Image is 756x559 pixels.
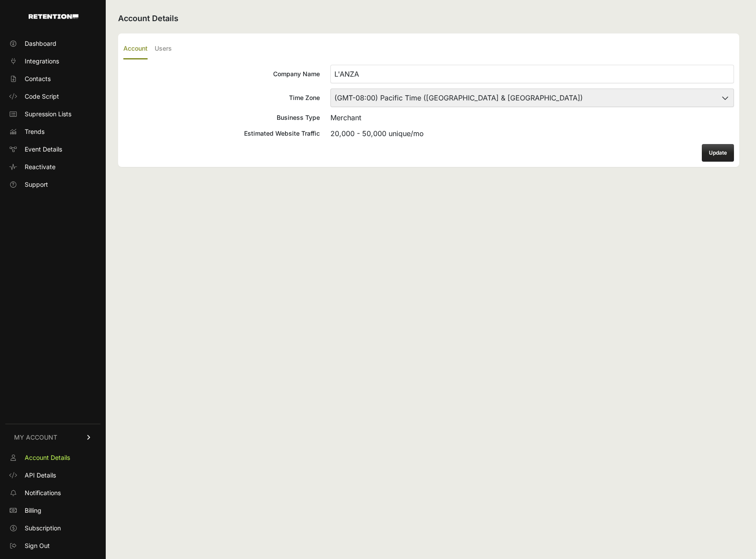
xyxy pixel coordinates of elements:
span: Code Script [25,92,59,101]
a: Contacts [5,72,100,86]
a: Trends [5,125,100,139]
span: Account Details [25,453,70,462]
span: Event Details [25,145,62,154]
a: API Details [5,468,100,482]
div: Company Name [123,70,320,78]
h2: Account Details [118,12,739,25]
span: Reactivate [25,163,56,171]
span: Dashboard [25,39,56,48]
span: Notifications [25,489,61,497]
a: Event Details [5,142,100,156]
span: Sign Out [25,541,50,550]
span: Support [25,180,48,189]
a: Reactivate [5,160,100,174]
span: Integrations [25,57,59,66]
button: Update [702,144,734,162]
a: Integrations [5,54,100,68]
a: MY ACCOUNT [5,424,100,451]
div: Merchant [330,112,734,123]
div: 20,000 - 50,000 unique/mo [330,128,734,139]
img: Retention.com [29,14,78,19]
label: Account [123,39,148,59]
a: Subscription [5,521,100,535]
a: Notifications [5,486,100,500]
a: Account Details [5,451,100,465]
div: Time Zone [123,93,320,102]
span: Trends [25,127,44,136]
div: Business Type [123,113,320,122]
div: Estimated Website Traffic [123,129,320,138]
span: MY ACCOUNT [14,433,57,442]
span: Subscription [25,524,61,533]
a: Dashboard [5,37,100,51]
label: Users [155,39,172,59]
span: Supression Lists [25,110,71,118]
span: API Details [25,471,56,480]
a: Billing [5,503,100,518]
a: Supression Lists [5,107,100,121]
input: Company Name [330,65,734,83]
span: Contacts [25,74,51,83]
a: Support [5,178,100,192]
select: Time Zone [330,89,734,107]
a: Code Script [5,89,100,104]
span: Billing [25,506,41,515]
a: Sign Out [5,539,100,553]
